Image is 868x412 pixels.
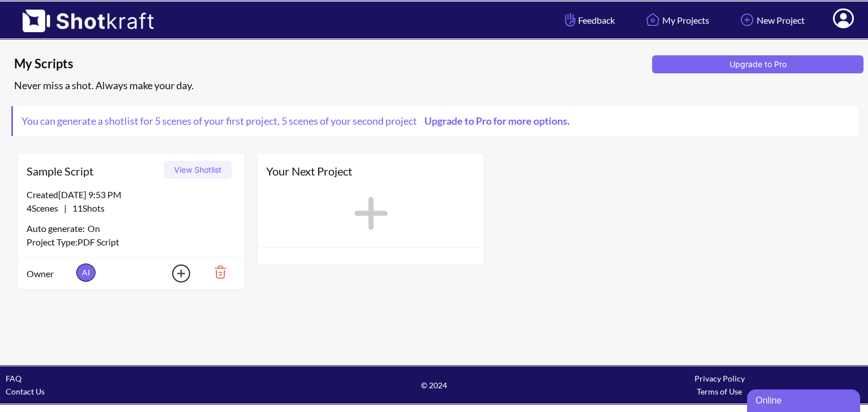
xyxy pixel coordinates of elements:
span: AI [76,264,96,282]
span: © 2024 [291,379,576,392]
a: My Projects [635,5,718,35]
span: | [27,201,105,215]
span: Owner [27,267,73,280]
span: Your Next Project [266,163,475,179]
button: Upgrade to Pro [652,55,863,73]
a: Contact Us [6,387,45,396]
span: 4 Scenes [27,203,64,213]
div: Terms of Use [577,385,862,398]
div: Project Type: PDF Script [27,235,236,249]
a: New Project [729,5,813,35]
img: Add Icon [154,261,194,286]
img: Home Icon [643,10,662,29]
img: Trash Icon [197,262,236,282]
a: FAQ [6,374,21,383]
button: View Shotlist [164,161,232,179]
span: 5 scenes of your first project , [153,115,280,127]
div: Never miss a shot. Always make your day. [11,76,862,95]
span: 11 Shots [67,203,105,213]
div: Created [DATE] 9:53 PM [27,188,236,201]
span: My Scripts [14,55,648,72]
span: On [88,222,100,235]
div: Privacy Policy [577,372,862,385]
span: 5 scenes of your second project [280,115,417,127]
img: Add Icon [737,10,757,29]
span: Auto generate: [27,222,88,235]
span: You can generate a shotlist for [13,106,584,136]
span: Sample Script [27,163,160,179]
a: Upgrade to Pro for more options. [417,115,575,127]
iframe: chat widget [747,387,862,412]
img: Hand Icon [562,10,578,29]
span: Feedback [562,14,615,27]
